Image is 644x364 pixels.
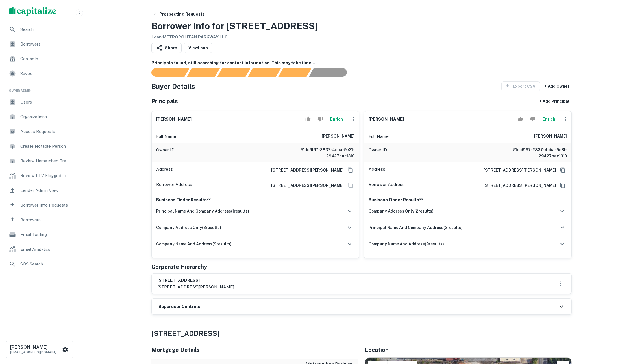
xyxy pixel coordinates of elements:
[5,37,74,51] a: Borrowers
[528,114,538,125] button: Reject
[365,346,572,354] h5: Location
[20,231,71,238] span: Email Testing
[369,116,404,123] h6: [PERSON_NAME]
[156,241,232,247] h6: company name and address ( 9 results)
[369,147,387,159] p: Owner ID
[369,224,463,231] h6: principal name and company address ( 2 results)
[315,114,325,125] button: Reject
[156,181,192,190] p: Borrower Address
[369,166,385,174] p: Address
[156,147,175,159] p: Owner ID
[157,284,234,290] p: [STREET_ADDRESS][PERSON_NAME]
[150,9,207,19] button: Prospecting Requests
[534,133,567,140] h6: [PERSON_NAME]
[558,166,567,174] button: Copy Address
[20,143,71,150] span: Create Notable Person
[151,43,182,53] button: Share
[20,55,71,62] span: Contacts
[309,68,354,77] div: AI fulfillment process complete.
[278,68,311,77] div: Principals found, still searching for contact information. This may take time...
[20,261,71,267] span: SOS Search
[5,95,74,109] a: Users
[5,52,74,66] a: Contacts
[479,182,556,189] a: [STREET_ADDRESS][PERSON_NAME]
[20,172,71,179] span: Review LTV Flagged Transactions
[5,82,74,95] li: Super Admin
[20,158,71,164] span: Review Unmatched Transactions
[20,128,71,135] span: Access Requests
[537,96,572,106] button: + Add Principal
[5,257,74,271] a: SOS Search
[20,41,71,48] span: Borrowers
[151,81,195,91] h4: Buyer Details
[20,217,71,223] span: Borrowers
[5,67,74,80] a: Saved
[20,246,71,253] span: Email Analytics
[156,196,354,203] p: Business Finder Results**
[156,133,176,140] p: Full Name
[151,263,207,271] h5: Corporate Hierarchy
[5,169,74,183] a: Review LTV Flagged Transactions
[346,181,354,190] button: Copy Address
[187,68,220,77] div: Your request is received and processing...
[151,328,572,339] h4: [STREET_ADDRESS]
[369,133,389,140] p: Full Name
[20,187,71,194] span: Lender Admin View
[20,114,71,120] span: Organizations
[303,114,313,125] button: Accept
[20,26,71,33] span: Search
[479,167,556,173] a: [STREET_ADDRESS][PERSON_NAME]
[156,224,221,231] h6: company address only ( 2 results)
[369,196,567,203] p: Business Finder Results**
[5,213,74,227] a: Borrowers
[156,116,192,123] h6: [PERSON_NAME]
[217,68,250,77] div: Documents found, AI parsing details...
[151,19,318,33] h3: Borrower Info for [STREET_ADDRESS]
[5,184,74,197] a: Lender Admin View
[6,341,73,358] button: [PERSON_NAME][EMAIL_ADDRESS][DOMAIN_NAME]
[158,303,200,310] h6: Superuser Controls
[5,198,74,212] a: Borrower Info Requests
[515,114,525,125] button: Accept
[5,140,74,153] a: Create Notable Person
[369,208,434,214] h6: company address only ( 2 results)
[267,182,344,189] a: [STREET_ADDRESS][PERSON_NAME]
[20,99,71,106] span: Users
[267,167,344,173] h6: [STREET_ADDRESS][PERSON_NAME]
[558,181,567,190] button: Copy Address
[5,154,74,168] a: Review Unmatched Transactions
[5,110,74,124] a: Organizations
[5,243,74,256] a: Email Analytics
[616,319,644,346] iframe: Chat Widget
[5,125,74,138] a: Access Requests
[20,70,71,77] span: Saved
[346,166,354,174] button: Copy Address
[369,241,444,247] h6: company name and address ( 9 results)
[5,228,74,241] a: Email Testing
[287,147,354,159] h6: 51dc6167-2837-4cba-9e31-29427bac1310
[499,147,567,159] h6: 51dc6167-2837-4cba-9e31-29427bac1310
[248,68,281,77] div: Principals found, AI now looking for contact information...
[20,202,71,209] span: Borrower Info Requests
[5,23,74,36] a: Search
[10,350,61,355] p: [EMAIL_ADDRESS][DOMAIN_NAME]
[156,208,249,214] h6: principal name and company address ( 1 results)
[145,68,187,77] div: Sending borrower request to AI...
[322,133,354,140] h6: [PERSON_NAME]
